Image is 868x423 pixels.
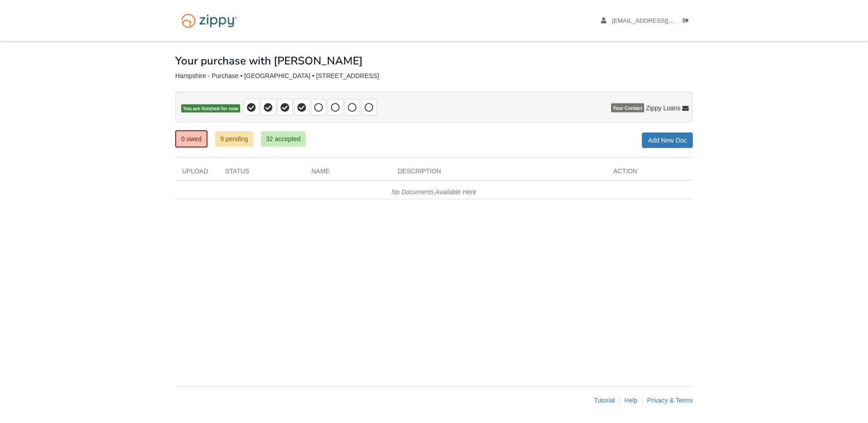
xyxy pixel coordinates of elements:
em: No Documents Available Here [392,188,477,196]
div: Hampshire - Purchase • [GEOGRAPHIC_DATA] • [STREET_ADDRESS] [175,72,693,80]
h1: Your purchase with [PERSON_NAME] [175,55,363,67]
span: roberthampshire@hotmail.com [612,17,716,24]
div: Action [607,167,693,180]
div: Name [305,167,391,180]
span: Zippy Loans [646,103,681,113]
a: Add New Doc [642,133,693,148]
a: Help [624,397,637,404]
div: Status [218,167,305,180]
a: Log out [683,17,693,26]
div: Description [391,167,607,180]
img: Logo [175,9,243,32]
a: 0 owed [175,130,207,148]
a: Privacy & Terms [647,397,693,404]
span: Your Contact [611,103,644,113]
a: 9 pending [215,131,253,147]
a: edit profile [601,17,716,26]
span: You are finished for now [181,104,240,113]
a: 32 accepted [261,131,306,147]
div: Upload [175,167,218,180]
a: Tutorial [594,397,615,404]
